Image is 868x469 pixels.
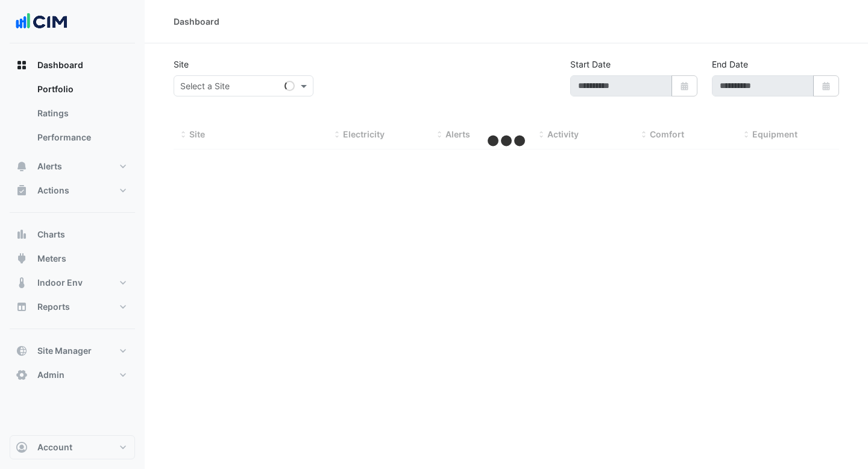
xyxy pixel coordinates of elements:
span: Meters [37,253,66,265]
a: Portfolio [28,77,135,101]
button: Charts [10,222,135,247]
label: End Date [712,58,748,71]
a: Performance [28,125,135,150]
a: Ratings [28,101,135,125]
label: Start Date [570,58,611,71]
app-icon: Indoor Env [16,277,28,289]
span: Electricity [343,129,385,139]
app-icon: Admin [16,369,28,381]
span: Charts [37,228,65,241]
button: Actions [10,178,135,203]
span: Dashboard [37,59,83,71]
span: Activity [547,129,579,139]
button: Site Manager [10,339,135,363]
app-icon: Reports [16,301,28,313]
app-icon: Alerts [16,160,28,172]
img: Company Logo [14,10,69,34]
span: Reports [37,301,70,313]
span: Account [37,441,72,453]
label: Site [174,58,189,71]
span: Actions [37,184,69,197]
button: Indoor Env [10,271,135,295]
button: Admin [10,363,135,387]
app-icon: Site Manager [16,345,28,357]
div: Dashboard [10,77,135,154]
span: Alerts [445,129,470,139]
div: Dashboard [174,15,219,28]
span: Admin [37,369,64,381]
button: Alerts [10,154,135,178]
span: Alerts [37,160,62,172]
button: Dashboard [10,53,135,77]
span: Site Manager [37,345,92,357]
app-icon: Meters [16,253,28,265]
span: Equipment [752,129,797,139]
app-icon: Dashboard [16,59,28,71]
app-icon: Charts [16,228,28,241]
button: Meters [10,247,135,271]
span: Comfort [650,129,684,139]
span: Site [189,129,205,139]
app-icon: Actions [16,184,28,197]
span: Indoor Env [37,277,83,289]
button: Account [10,435,135,459]
button: Reports [10,295,135,319]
